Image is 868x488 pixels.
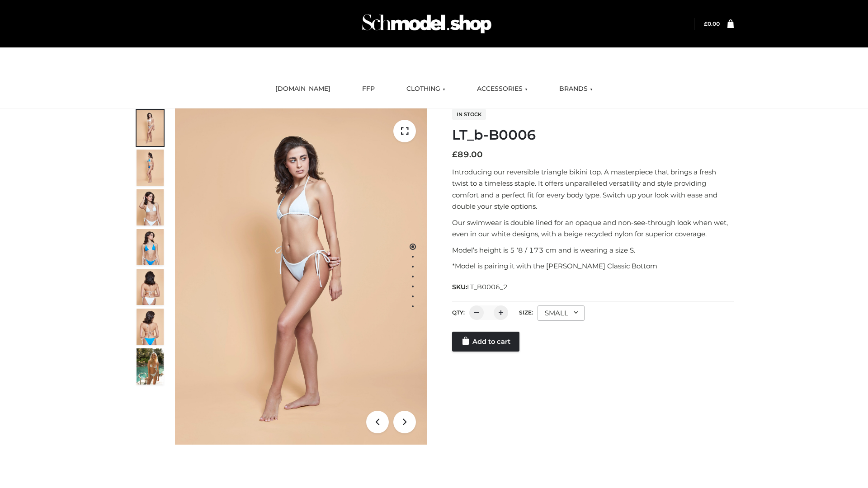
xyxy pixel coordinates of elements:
[137,269,164,305] img: ArielClassicBikiniTop_CloudNine_AzureSky_OW114ECO_7-scaled.jpg
[452,127,734,143] h1: LT_b-B0006
[452,109,486,120] span: In stock
[400,79,452,99] a: CLOTHING
[452,260,734,272] p: *Model is pairing it with the [PERSON_NAME] Classic Bottom
[452,309,465,316] label: QTY:
[519,309,533,316] label: Size:
[452,332,519,352] a: Add to cart
[137,110,164,146] img: ArielClassicBikiniTop_CloudNine_AzureSky_OW114ECO_1-scaled.jpg
[538,305,585,321] div: SMALL
[467,283,508,291] span: LT_B0006_2
[452,150,483,160] bdi: 89.00
[269,79,337,99] a: [DOMAIN_NAME]
[355,79,382,99] a: FFP
[137,150,164,186] img: ArielClassicBikiniTop_CloudNine_AzureSky_OW114ECO_2-scaled.jpg
[452,282,509,292] span: SKU:
[452,244,734,256] p: Model’s height is 5 ‘8 / 173 cm and is wearing a size S.
[452,166,734,212] p: Introducing our reversible triangle bikini top. A masterpiece that brings a fresh twist to a time...
[137,309,164,345] img: ArielClassicBikiniTop_CloudNine_AzureSky_OW114ECO_8-scaled.jpg
[552,79,599,99] a: BRANDS
[452,217,734,240] p: Our swimwear is double lined for an opaque and non-see-through look when wet, even in our white d...
[137,189,164,225] img: ArielClassicBikiniTop_CloudNine_AzureSky_OW114ECO_3-scaled.jpg
[704,20,720,27] a: £0.00
[470,79,534,99] a: ACCESSORIES
[137,229,164,265] img: ArielClassicBikiniTop_CloudNine_AzureSky_OW114ECO_4-scaled.jpg
[704,20,708,27] span: £
[359,6,495,42] img: Schmodel Admin 964
[704,20,720,27] bdi: 0.00
[452,150,458,160] span: £
[175,108,427,445] img: LT_b-B0006
[137,348,164,385] img: Arieltop_CloudNine_AzureSky2.jpg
